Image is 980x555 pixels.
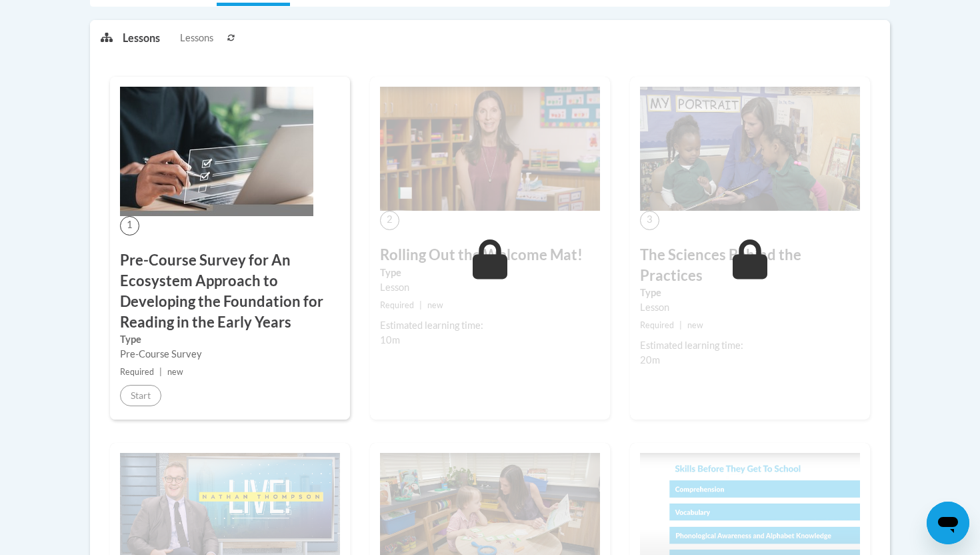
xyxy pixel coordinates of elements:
img: Course Image [380,87,600,211]
span: new [167,367,183,377]
span: Lessons [180,31,213,45]
span: 1 [120,216,139,235]
label: Type [640,286,860,300]
div: Estimated learning time: [640,338,860,353]
p: Lessons [123,31,160,45]
label: Type [380,265,600,280]
label: Type [120,332,340,347]
span: 20m [640,354,660,366]
button: Start [120,385,161,406]
div: Pre-Course Survey [120,347,340,362]
span: 3 [640,211,659,230]
iframe: Button to launch messaging window [927,502,969,544]
span: | [159,367,162,377]
span: new [687,320,703,330]
img: Course Image [120,87,313,216]
span: | [419,300,422,310]
span: Required [380,300,414,310]
h3: The Sciences Behind the Practices [640,245,860,286]
img: Course Image [640,87,860,211]
span: new [427,300,443,310]
span: 2 [380,211,399,230]
h3: Rolling Out the Welcome Mat! [380,245,600,265]
div: Lesson [380,280,600,295]
span: Required [640,320,674,330]
div: Estimated learning time: [380,318,600,333]
span: | [679,320,682,330]
span: 10m [380,334,400,346]
h3: Pre-Course Survey for An Ecosystem Approach to Developing the Foundation for Reading in the Early... [120,250,340,332]
span: Required [120,367,154,377]
div: Lesson [640,300,860,315]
